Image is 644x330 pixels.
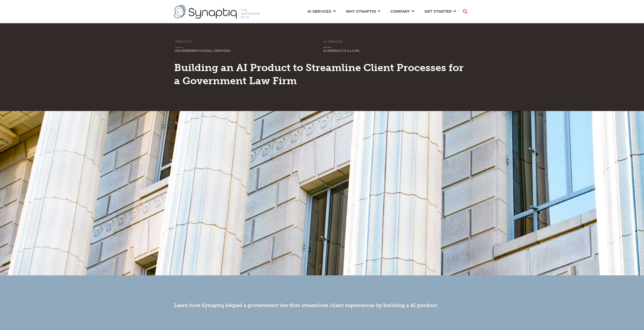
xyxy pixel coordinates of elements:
img: synaptiq logo-2 [174,5,260,19]
span: Building an AI Product to Streamline Client Processes for a Government Law Firm [174,61,464,87]
span: WHY SYNAPTIQ [346,8,376,14]
span: AI SERVICE [323,39,342,43]
span: INDUSTRY [175,39,193,43]
svg: Sorry, your browser does not support inline SVG. [323,47,331,48]
span: GET STARTED [424,8,452,14]
span: Learn how Synaptiq helped a government law firm streamline client experiences by building a AI pr... [174,302,438,308]
span: GOVERNMENT/LEGAL SERVICES [175,48,231,52]
a: GET STARTED [424,6,456,16]
span: AI PRODUCTS & LLMS [323,48,360,52]
span: AI SERVICES [307,8,331,14]
span: COMPANY [390,8,410,14]
a: WHY SYNAPTIQ [346,6,380,16]
a: AI SERVICES [307,6,336,16]
svg: Sorry, your browser does not support inline SVG. [175,47,183,48]
nav: menu [302,3,461,21]
a: COMPANY [390,6,414,16]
